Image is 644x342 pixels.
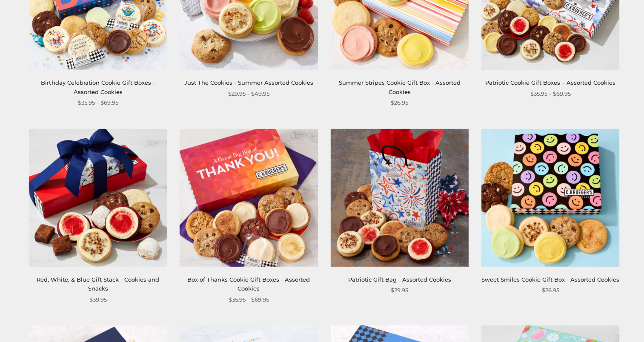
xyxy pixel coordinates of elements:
[89,295,106,304] span: $39.95
[228,89,269,98] span: $29.95 - $49.95
[29,128,167,266] img: Red, White, & Blue Gift Stack - Cookies and Snacks
[481,276,619,283] a: Sweet Smiles Cookie Gift Box - Assorted Cookies
[339,79,461,95] a: Summer Stripes Cookie Gift Box - Assorted Cookies
[229,295,269,304] span: $35.95 - $69.95
[391,286,408,295] span: $29.95
[391,98,408,107] span: $26.95
[485,79,615,86] a: Patriotic Cookie Gift Boxes – Assorted Cookies
[180,128,318,266] img: Box of Thanks Cookie Gift Boxes - Assorted Cookies
[41,79,155,95] a: Birthday Celebration Cookie Gift Boxes - Assorted Cookies
[330,128,468,266] img: Patriotic Gift Bag - Assorted Cookies
[481,128,619,266] img: Sweet Smiles Cookie Gift Box - Assorted Cookies
[348,276,451,283] a: Patriotic Gift Bag - Assorted Cookies
[187,276,310,292] a: Box of Thanks Cookie Gift Boxes - Assorted Cookies
[184,79,313,86] a: Just The Cookies - Summer Assorted Cookies
[77,98,118,107] span: $35.95 - $69.95
[541,286,559,295] span: $26.95
[530,89,570,98] span: $35.95 - $69.95
[37,276,159,292] a: Red, White, & Blue Gift Stack - Cookies and Snacks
